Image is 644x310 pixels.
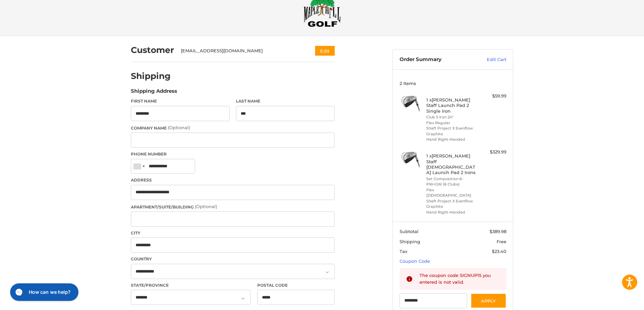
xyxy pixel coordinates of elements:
label: Last Name [236,98,335,104]
h3: Order Summary [400,56,472,63]
button: Apply [471,293,506,308]
label: Address [131,177,335,183]
legend: Shipping Address [131,87,177,98]
div: $329.99 [480,149,506,156]
h2: Customer [131,45,174,55]
span: $23.40 [492,249,506,254]
button: Edit [315,46,335,56]
div: $59.99 [480,93,506,100]
label: Country [131,256,335,262]
h4: 1 x [PERSON_NAME] Staff [DEMOGRAPHIC_DATA] Launch Pad 2 Irons [426,153,478,175]
span: Free [497,239,506,244]
a: Coupon Code [400,258,430,264]
small: (Optional) [168,125,190,130]
li: Flex Regular [426,120,478,126]
label: City [131,230,335,236]
h3: 2 Items [400,81,506,86]
li: Club 5 Iron 24° [426,114,478,120]
label: Apartment/Suite/Building [131,203,335,210]
label: First Name [131,98,230,104]
h2: Shipping [131,71,171,81]
span: Subtotal [400,229,419,234]
li: Hand Right-Handed [426,209,478,215]
li: Shaft Project X Evenflow Graphite [426,125,478,137]
small: (Optional) [195,204,217,209]
li: Flex [DEMOGRAPHIC_DATA] [426,187,478,198]
li: Shaft Project X Evenflow Graphite [426,198,478,209]
span: $389.98 [490,229,506,234]
input: Gift Certificate or Coupon Code [400,293,468,308]
span: Tax [400,249,407,254]
span: Shipping [400,239,420,244]
label: Company Name [131,124,335,131]
div: The coupon code SIGNUP15 you entered is not valid. [420,272,500,285]
label: Postal Code [257,282,335,288]
label: State/Province [131,282,251,288]
iframe: Gorgias live chat messenger [7,281,80,303]
a: Edit Cart [472,56,506,63]
div: [EMAIL_ADDRESS][DOMAIN_NAME] [181,48,302,54]
li: Hand Right-Handed [426,137,478,142]
li: Set Composition 6-PW+GW (6 Clubs) [426,176,478,187]
h4: 1 x [PERSON_NAME] Staff Launch Pad 2 Single Iron [426,97,478,114]
label: Phone Number [131,151,335,157]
